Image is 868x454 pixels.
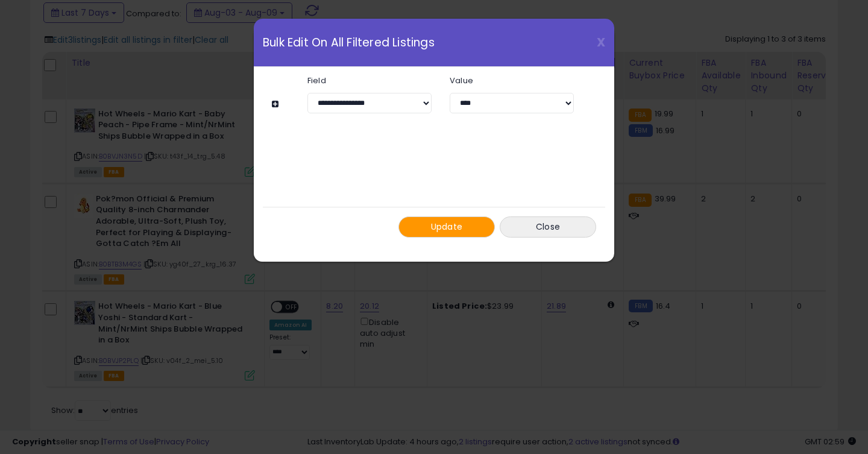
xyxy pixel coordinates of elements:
[597,34,605,51] span: X
[431,221,463,233] span: Update
[263,37,435,48] span: Bulk Edit On All Filtered Listings
[441,77,583,84] label: Value
[500,216,596,238] button: Close
[298,77,441,84] label: Field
